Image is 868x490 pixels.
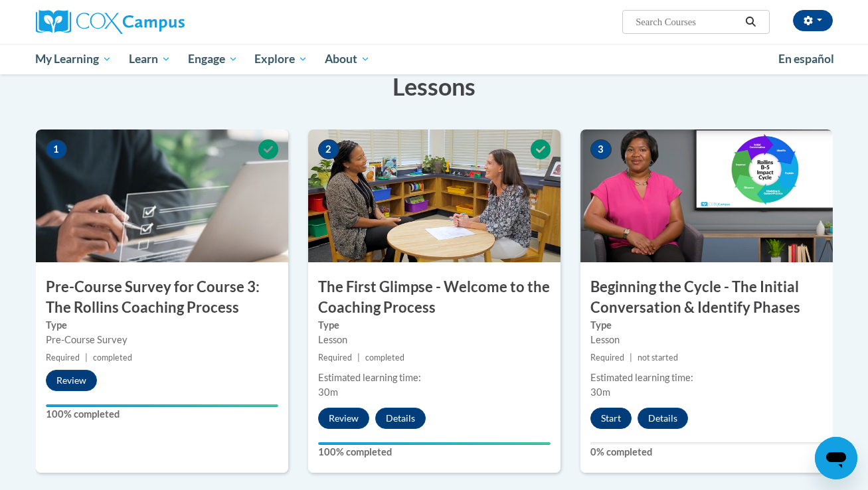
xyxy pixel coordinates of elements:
[318,333,551,347] div: Lesson
[308,277,561,318] h3: The First Glimpse - Welcome to the Coaching Process
[36,10,185,34] img: Cox Campus
[590,139,612,159] span: 3
[308,129,561,262] img: Course Image
[46,407,278,422] label: 100% completed
[120,44,179,74] a: Learn
[254,51,307,67] span: Explore
[590,353,624,363] span: Required
[590,333,823,347] div: Lesson
[35,51,112,67] span: My Learning
[246,44,316,74] a: Explore
[129,51,171,67] span: Learn
[638,408,688,429] button: Details
[630,353,632,363] span: |
[318,442,551,445] div: Your progress
[318,445,551,459] label: 100% completed
[316,44,379,74] a: About
[318,139,339,159] span: 2
[93,353,132,363] span: completed
[793,10,833,31] button: Account Settings
[318,386,338,398] span: 30m
[27,44,121,74] a: My Learning
[815,437,857,479] iframe: Button to launch messaging window
[188,51,238,67] span: Engage
[36,70,833,103] h3: Lessons
[375,408,426,429] button: Details
[365,353,404,363] span: completed
[46,333,278,347] div: Pre-Course Survey
[590,408,632,429] button: Start
[580,129,833,262] img: Course Image
[318,370,551,385] div: Estimated learning time:
[318,408,369,429] button: Review
[580,277,833,318] h3: Beginning the Cycle - The Initial Conversation & Identify Phases
[85,353,88,363] span: |
[36,10,288,34] a: Cox Campus
[179,44,246,74] a: Engage
[318,353,352,363] span: Required
[325,51,370,67] span: About
[16,44,853,74] div: Main menu
[46,318,278,333] label: Type
[778,52,834,66] span: En español
[590,318,823,333] label: Type
[357,353,360,363] span: |
[36,129,288,262] img: Course Image
[46,353,80,363] span: Required
[46,404,278,407] div: Your progress
[46,139,67,159] span: 1
[590,386,610,398] span: 30m
[638,353,678,363] span: not started
[770,45,843,73] a: En español
[634,14,740,30] input: Search Courses
[590,370,823,385] div: Estimated learning time:
[740,14,760,30] button: Search
[36,277,288,318] h3: Pre-Course Survey for Course 3: The Rollins Coaching Process
[590,445,823,459] label: 0% completed
[46,370,97,391] button: Review
[318,318,551,333] label: Type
